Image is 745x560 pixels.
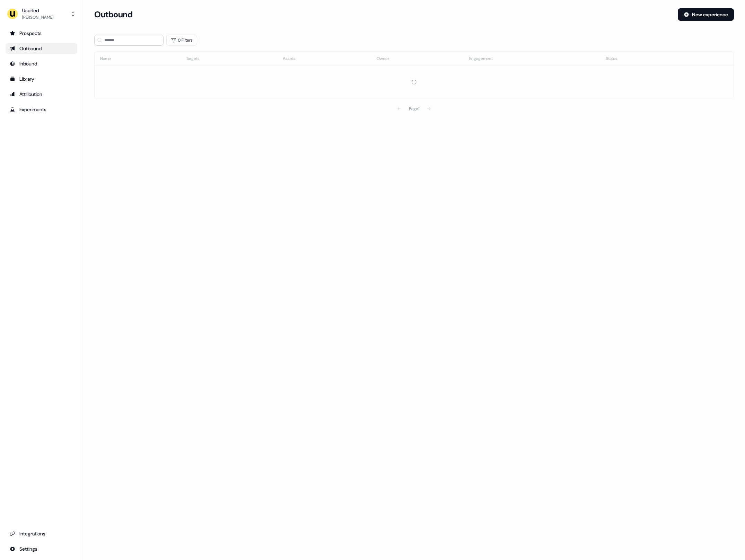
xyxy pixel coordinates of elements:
[6,43,77,54] a: Go to outbound experience
[6,104,77,115] a: Go to experiments
[6,58,77,69] a: Go to Inbound
[6,528,77,539] a: Go to integrations
[6,73,77,85] a: Go to templates
[10,91,73,98] div: Attribution
[10,60,73,67] div: Inbound
[10,75,73,82] div: Library
[22,14,53,21] div: [PERSON_NAME]
[94,9,132,20] h3: Outbound
[10,530,73,537] div: Integrations
[6,543,77,554] a: Go to integrations
[6,89,77,100] a: Go to attribution
[6,28,77,39] a: Go to prospects
[10,106,73,113] div: Experiments
[10,545,73,552] div: Settings
[10,30,73,37] div: Prospects
[10,45,73,52] div: Outbound
[678,8,734,21] button: New experience
[22,7,53,14] div: Userled
[166,35,197,46] button: 0 Filters
[6,6,77,22] button: Userled[PERSON_NAME]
